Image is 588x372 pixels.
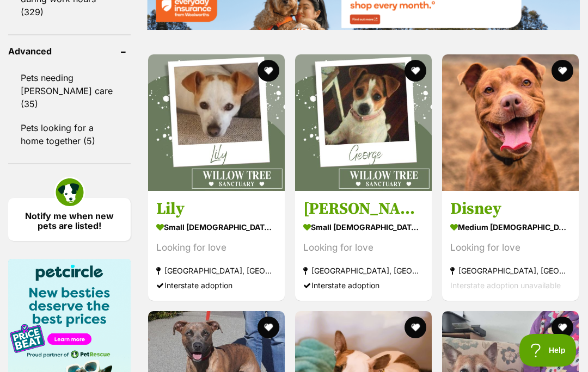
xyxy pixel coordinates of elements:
h3: Disney [450,199,571,219]
span: Interstate adoption unavailable [450,281,561,290]
button: favourite [405,60,426,82]
div: Looking for love [156,240,277,255]
button: favourite [405,317,426,338]
strong: small [DEMOGRAPHIC_DATA] Dog [156,219,277,235]
div: Interstate adoption [156,278,277,293]
strong: medium [DEMOGRAPHIC_DATA] Dog [450,219,571,235]
div: Interstate adoption [303,278,424,293]
a: Pets needing [PERSON_NAME] care (35) [8,66,131,115]
h3: Lily [156,199,277,219]
div: Looking for love [450,240,571,255]
button: favourite [552,60,573,82]
a: Lily small [DEMOGRAPHIC_DATA] Dog Looking for love [GEOGRAPHIC_DATA], [GEOGRAPHIC_DATA] Interstat... [148,190,285,301]
div: Looking for love [303,240,424,255]
h3: [PERSON_NAME] [303,199,424,219]
strong: small [DEMOGRAPHIC_DATA] Dog [303,219,424,235]
button: favourite [552,317,573,338]
iframe: Help Scout Beacon - Open [519,334,577,367]
strong: [GEOGRAPHIC_DATA], [GEOGRAPHIC_DATA] [303,263,424,278]
img: Lily - Fox Terrier Dog [148,54,285,191]
a: Notify me when new pets are listed! [8,198,131,241]
strong: [GEOGRAPHIC_DATA], [GEOGRAPHIC_DATA] [450,263,571,278]
a: [PERSON_NAME] small [DEMOGRAPHIC_DATA] Dog Looking for love [GEOGRAPHIC_DATA], [GEOGRAPHIC_DATA] ... [295,190,432,301]
header: Advanced [8,46,131,56]
strong: [GEOGRAPHIC_DATA], [GEOGRAPHIC_DATA] [156,263,277,278]
a: Disney medium [DEMOGRAPHIC_DATA] Dog Looking for love [GEOGRAPHIC_DATA], [GEOGRAPHIC_DATA] Inters... [442,190,579,301]
img: Disney - Mixed breed Dog [442,54,579,191]
button: favourite [258,60,279,82]
img: George - Fox Terrier Dog [295,54,432,191]
a: Pets looking for a home together (5) [8,116,131,152]
button: favourite [258,317,279,338]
